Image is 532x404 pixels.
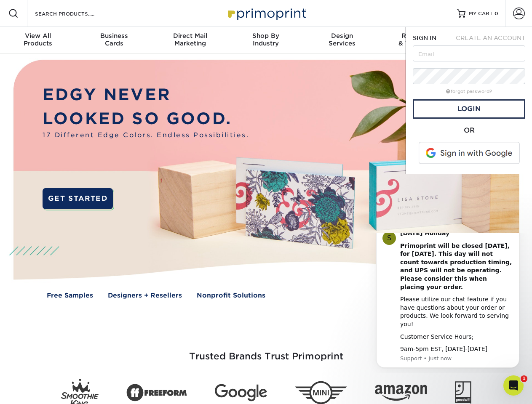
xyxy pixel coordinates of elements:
[43,188,113,209] a: GET STARTED
[76,32,152,47] div: Cards
[152,32,228,40] span: Direct Mail
[2,378,72,401] iframe: Google Customer Reviews
[413,35,436,41] span: SIGN IN
[413,99,525,119] a: Login
[364,233,532,373] iframe: Intercom notifications message
[37,122,150,130] p: Message from Support, sent Just now
[228,27,304,54] a: Shop ByIndustry
[503,375,524,396] iframe: Intercom live chat
[224,4,308,22] img: Primoprint
[446,89,492,94] a: forgot password?
[228,32,304,40] span: Shop By
[43,107,249,131] p: LOOKED SO GOOD.
[228,32,304,47] div: Industry
[304,32,380,40] span: Design
[413,125,525,136] div: OR
[455,381,471,404] img: Goodwill
[43,83,249,107] p: EDGY NEVER
[469,10,493,17] span: MY CART
[152,32,228,47] div: Marketing
[215,384,267,401] img: Google
[456,35,525,41] span: CREATE AN ACCOUNT
[34,8,116,19] input: SEARCH PRODUCTS.....
[495,11,498,16] span: 0
[37,100,150,109] div: Customer Service Hours;
[380,27,456,54] a: Resources& Templates
[37,10,148,58] b: Primoprint will be closed [DATE], for [DATE]. This day will not count towards production timing, ...
[413,45,525,61] input: Email
[76,32,152,40] span: Business
[37,63,150,96] div: Please utilize our chat feature if you have questions about your order or products. We look forwa...
[380,32,456,47] div: & Templates
[47,291,93,300] a: Free Samples
[521,375,527,382] span: 1
[20,331,513,372] h3: Trusted Brands Trust Primoprint
[37,112,150,121] div: 9am-5pm EST, [DATE]-[DATE]
[108,291,182,300] a: Designers + Resellers
[375,385,427,401] img: Amazon
[76,27,152,54] a: BusinessCards
[197,291,265,300] a: Nonprofit Solutions
[380,32,456,40] span: Resources
[304,27,380,54] a: DesignServices
[304,32,380,47] div: Services
[152,27,228,54] a: Direct MailMarketing
[43,130,249,140] span: 17 Different Edge Colors. Endless Possibilities.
